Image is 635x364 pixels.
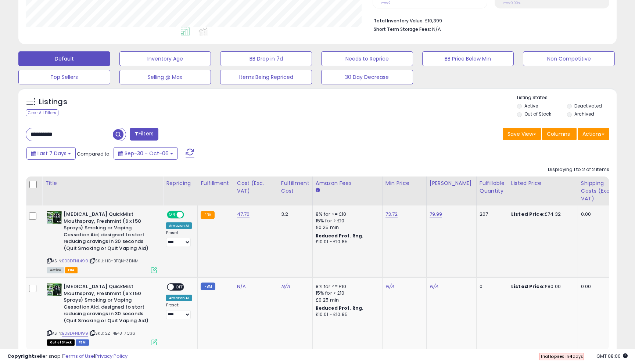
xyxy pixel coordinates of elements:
b: 4 [569,353,573,359]
div: £0.25 min [316,297,377,303]
span: OFF [174,284,186,290]
a: 47.70 [237,211,250,218]
span: All listings that are currently out of stock and unavailable for purchase on Amazon [47,339,75,346]
div: Fulfillment [201,179,230,187]
a: Terms of Use [63,353,94,360]
img: 517ZQihZ+gL._SL40_.jpg [47,283,62,296]
small: FBA [201,211,214,219]
button: Actions [578,128,609,140]
div: Cost (Exc. VAT) [237,179,275,195]
b: Listed Price: [511,211,545,218]
div: Amazon Fees [316,179,379,187]
div: Title [45,179,160,187]
button: BB Price Below Min [422,51,514,66]
div: £10.01 - £10.85 [316,312,377,318]
a: 79.99 [430,211,442,218]
button: Default [18,51,110,66]
div: 0.00 [581,283,616,290]
div: 8% for <= £10 [316,211,377,218]
button: Inventory Age [119,51,211,66]
span: OFF [183,212,195,218]
label: Out of Stock [524,111,551,117]
button: 30 Day Decrease [321,70,413,84]
button: Last 7 Days [26,147,76,160]
a: B0BDFNL499 [62,330,88,336]
b: Short Term Storage Fees: [374,26,431,32]
div: 15% for > £10 [316,290,377,296]
span: ON [168,212,177,218]
strong: Copyright [7,353,34,360]
span: Columns [547,130,570,138]
div: Preset: [166,303,192,319]
div: Amazon AI [166,295,192,301]
div: 207 [480,211,502,218]
span: Sep-30 - Oct-06 [125,150,169,157]
div: seller snap | | [7,353,128,360]
div: Min Price [385,179,423,187]
span: Compared to: [77,150,111,157]
b: [MEDICAL_DATA] QuickMist Mouthspray, Freshmint (6 x 150 Sprays) Smoking or Vaping Cessation Aid, ... [64,283,153,326]
b: Reduced Prof. Rng. [316,305,364,311]
a: N/A [237,283,246,290]
div: ASIN: [47,211,157,272]
div: Shipping Costs (Exc. VAT) [581,179,619,203]
div: [PERSON_NAME] [430,179,473,187]
button: Sep-30 - Oct-06 [114,147,178,160]
label: Active [524,103,538,109]
a: N/A [281,283,290,290]
div: Displaying 1 to 2 of 2 items [548,166,609,173]
div: Clear All Filters [26,109,58,116]
button: Non Competitive [523,51,615,66]
button: Items Being Repriced [220,70,312,84]
b: Total Inventory Value: [374,18,424,24]
div: 8% for <= £10 [316,283,377,290]
button: Save View [503,128,541,140]
span: FBM [76,339,89,346]
button: Needs to Reprice [321,51,413,66]
b: Listed Price: [511,283,545,290]
span: Last 7 Days [37,150,67,157]
div: 0.00 [581,211,616,218]
button: Selling @ Max [119,70,211,84]
label: Archived [574,111,594,117]
div: £80.00 [511,283,572,290]
div: 0 [480,283,502,290]
small: FBM [201,283,215,290]
span: | SKU: HC-BFQN-3DNM [89,258,139,264]
button: Columns [542,128,577,140]
img: 517ZQihZ+gL._SL40_.jpg [47,211,62,224]
span: FBA [65,267,78,273]
span: All listings currently available for purchase on Amazon [47,267,64,273]
div: Fulfillment Cost [281,179,309,195]
small: Prev: 0.00% [503,1,520,5]
small: Amazon Fees. [316,187,320,194]
div: 15% for > £10 [316,218,377,224]
a: N/A [430,283,438,290]
p: Listing States: [517,94,616,101]
label: Deactivated [574,103,602,109]
a: B0BDFNL499 [62,258,88,264]
b: Reduced Prof. Rng. [316,233,364,239]
div: 3.2 [281,211,307,218]
div: £0.25 min [316,224,377,231]
div: £74.32 [511,211,572,218]
div: Listed Price [511,179,575,187]
b: [MEDICAL_DATA] QuickMist Mouthspray, Freshmint (6 x 150 Sprays) Smoking or Vaping Cessation Aid, ... [64,211,153,254]
span: Trial Expires in days [540,353,583,359]
div: Amazon AI [166,222,192,229]
span: | SKU: 2Z-4B43-7C36 [89,330,135,336]
button: Top Sellers [18,70,110,84]
div: £10.01 - £10.85 [316,239,377,245]
li: £10,399 [374,16,604,25]
button: Filters [130,128,158,141]
span: 2025-10-14 08:00 GMT [596,353,628,360]
div: Fulfillable Quantity [480,179,505,195]
a: Privacy Policy [95,353,128,360]
button: BB Drop in 7d [220,51,312,66]
small: Prev: 2 [381,1,391,5]
h5: Listings [39,97,67,107]
span: N/A [432,26,441,33]
a: N/A [385,283,394,290]
div: Preset: [166,230,192,247]
div: Repricing [166,179,194,187]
